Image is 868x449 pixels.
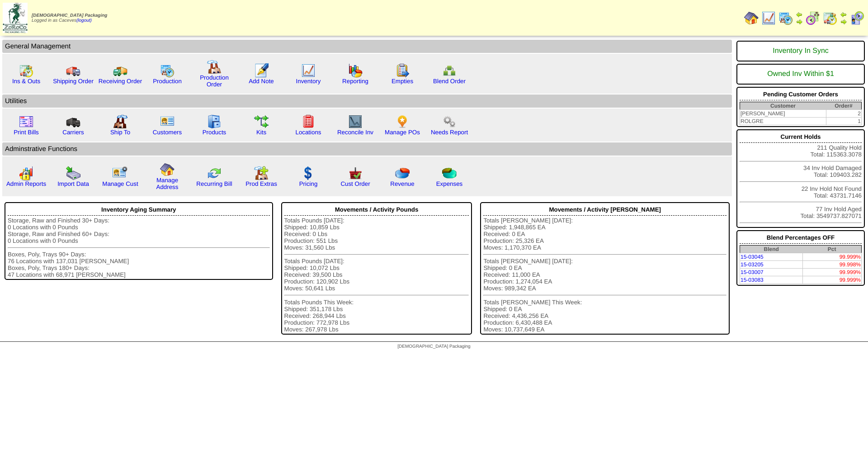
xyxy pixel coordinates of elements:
[113,114,127,129] img: factory2.gif
[483,204,726,216] div: Movements / Activity [PERSON_NAME]
[826,118,861,125] td: 1
[207,60,222,74] img: factory.gif
[436,180,463,187] a: Expenses
[802,253,861,261] td: 99.999%
[741,261,764,268] a: 15-03205
[301,114,316,129] img: locations.gif
[740,232,862,244] div: Blend Percentages OFF
[740,66,862,83] div: Owned Inv Within $1
[802,261,861,269] td: 99.998%
[826,102,861,110] th: Order#
[337,129,373,136] a: Reconcile Inv
[433,78,466,85] a: Blend Order
[442,114,457,129] img: workflow.png
[806,11,820,25] img: calendarblend.gif
[8,217,270,278] div: Storage, Raw and Finished 30+ Days: 0 Locations with 0 Pounds Storage, Raw and Finished 60+ Days:...
[207,114,222,129] img: cabinet.gif
[736,129,865,228] div: 211 Quality Hold Total: 115363.3078 34 Inv Hold Damaged Total: 109403.282 22 Inv Hold Not Found T...
[203,129,226,136] a: Products
[160,114,175,129] img: customers.gif
[8,204,270,216] div: Inventory Aging Summary
[254,166,269,180] img: prodextras.gif
[740,102,826,110] th: Customer
[740,246,803,253] th: Blend
[57,180,89,187] a: Import Data
[761,11,776,25] img: line_graph.gif
[32,13,107,23] span: Logged in as Caceves
[19,63,33,78] img: calendarinout.gif
[340,180,370,187] a: Cust Order
[348,166,363,180] img: cust_order.png
[2,95,732,108] td: Utilities
[778,11,793,25] img: calendarprod.gif
[284,217,469,333] div: Totals Pounds [DATE]: Shipped: 10,859 Lbs Received: 0 Lbs Production: 551 Lbs Moves: 31,560 Lbs T...
[160,162,175,177] img: home.gif
[741,254,764,260] a: 15-03045
[740,118,826,125] td: ROLGRE
[99,78,142,85] a: Receiving Order
[295,129,321,136] a: Locations
[112,166,129,180] img: managecust.png
[113,63,127,78] img: truck2.gif
[102,180,138,187] a: Manage Cust
[207,166,222,180] img: reconcile.gif
[392,78,413,85] a: Empties
[6,180,46,187] a: Admin Reports
[14,129,39,136] a: Print Bills
[2,40,732,53] td: General Management
[431,129,468,136] a: Needs Report
[826,110,861,118] td: 2
[196,180,232,187] a: Recurring Bill
[348,114,363,129] img: line_graph2.gif
[19,166,33,180] img: graph2.png
[740,89,862,100] div: Pending Customer Orders
[796,18,803,25] img: arrowright.gif
[254,114,269,129] img: workflow.gif
[442,166,457,180] img: pie_chart2.png
[62,129,84,136] a: Carriers
[740,43,862,60] div: Inventory In Sync
[32,13,107,18] span: [DEMOGRAPHIC_DATA] Packaging
[395,63,410,78] img: workorder.gif
[442,63,457,78] img: network.png
[850,11,864,25] img: calendarcustomer.gif
[348,63,363,78] img: graph.gif
[301,63,316,78] img: line_graph.gif
[740,131,862,143] div: Current Holds
[744,11,759,25] img: home.gif
[385,129,420,136] a: Manage POs
[156,177,179,190] a: Manage Address
[153,129,182,136] a: Customers
[249,78,274,85] a: Add Note
[153,78,182,85] a: Production
[19,114,33,129] img: invoice2.gif
[823,11,837,25] img: calendarinout.gif
[245,180,277,187] a: Prod Extras
[2,142,732,156] td: Adminstrative Functions
[12,78,40,85] a: Ins & Outs
[301,166,316,180] img: dollar.gif
[160,63,175,78] img: calendarprod.gif
[296,78,321,85] a: Inventory
[342,78,368,85] a: Reporting
[76,18,92,23] a: (logout)
[796,11,803,18] img: arrowleft.gif
[3,3,28,33] img: zoroco-logo-small.webp
[740,110,826,118] td: [PERSON_NAME]
[395,166,410,180] img: pie_chart.png
[390,180,414,187] a: Revenue
[802,276,861,284] td: 99.999%
[256,129,266,136] a: Kits
[802,246,861,253] th: Pct
[299,180,318,187] a: Pricing
[200,74,229,88] a: Production Order
[395,114,410,129] img: po.png
[741,277,764,283] a: 15-03083
[397,344,470,349] span: [DEMOGRAPHIC_DATA] Packaging
[840,11,847,18] img: arrowleft.gif
[802,269,861,276] td: 99.999%
[254,63,269,78] img: orders.gif
[66,166,80,180] img: import.gif
[840,18,847,25] img: arrowright.gif
[284,204,469,216] div: Movements / Activity Pounds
